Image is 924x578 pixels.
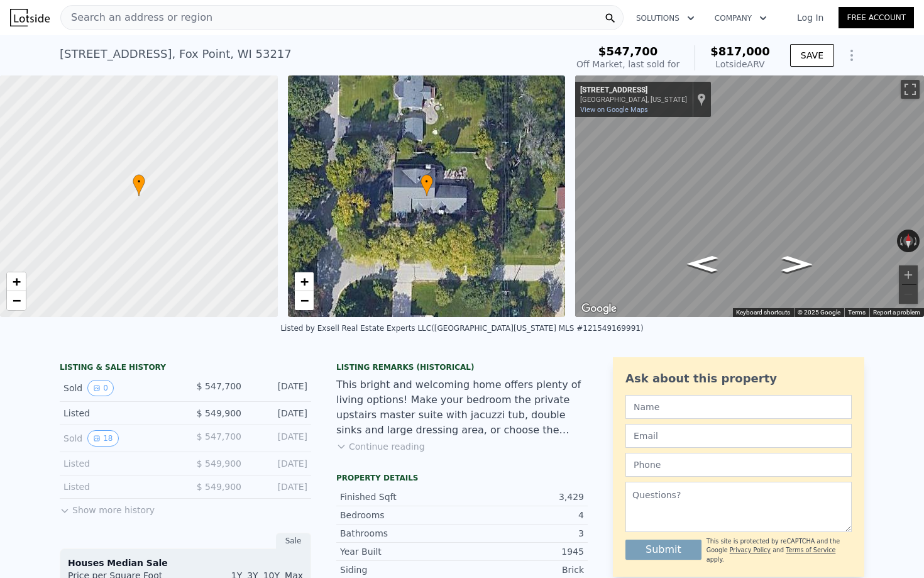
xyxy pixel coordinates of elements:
[730,547,771,553] a: Privacy Policy
[68,557,303,569] div: Houses Median Sale
[848,309,866,316] a: Terms
[625,540,701,560] button: Submit
[899,265,918,284] button: Zoom in
[63,457,175,470] div: Listed
[897,230,904,252] button: Rotate counterclockwise
[197,482,241,492] span: $ 549,900
[625,424,852,448] input: Email
[295,291,314,310] a: Zoom out
[625,453,852,477] input: Phone
[710,45,770,58] span: $817,000
[197,381,241,391] span: $ 547,700
[462,564,584,576] div: Brick
[899,285,918,304] button: Zoom out
[251,407,307,420] div: [DATE]
[839,7,914,28] a: Free Account
[901,80,920,99] button: Toggle fullscreen view
[340,491,462,503] div: Finished Sqft
[251,380,307,396] div: [DATE]
[87,380,114,396] button: View historical data
[133,176,145,187] span: •
[782,11,839,24] a: Log In
[578,301,620,317] a: Open this area in Google Maps (opens a new window)
[7,291,26,310] a: Zoom out
[674,252,731,275] path: Go West, E Fox Ln
[462,545,584,558] div: 1945
[87,430,118,447] button: View historical data
[61,10,212,25] span: Search an address or region
[336,440,425,453] button: Continue reading
[625,370,852,387] div: Ask about this property
[300,292,308,308] span: −
[280,324,643,333] div: Listed by Exsell Real Estate Experts LLC ([GEOGRAPHIC_DATA][US_STATE] MLS #121549169991)
[340,545,462,558] div: Year Built
[197,459,241,469] span: $ 549,900
[276,533,311,549] div: Sale
[873,309,920,316] a: Report a problem
[60,499,155,516] button: Show more history
[705,7,777,30] button: Company
[340,527,462,540] div: Bathrooms
[710,58,770,70] div: Lotside ARV
[790,44,834,67] button: SAVE
[336,377,588,438] div: This bright and welcoming home offers plenty of living options! Make your bedroom the private ups...
[7,272,26,291] a: Zoom in
[133,174,145,196] div: •
[768,252,825,276] path: Go East, E Fox Ln
[580,96,687,104] div: [GEOGRAPHIC_DATA], [US_STATE]
[462,491,584,503] div: 3,429
[300,274,308,289] span: +
[63,430,175,447] div: Sold
[197,431,241,442] span: $ 547,700
[626,7,705,30] button: Solutions
[60,45,292,63] div: [STREET_ADDRESS] , Fox Point , WI 53217
[598,45,658,58] span: $547,700
[13,292,21,308] span: −
[580,86,687,96] div: [STREET_ADDRESS]
[251,430,307,447] div: [DATE]
[60,362,311,375] div: LISTING & SALE HISTORY
[576,58,679,70] div: Off Market, last sold for
[625,395,852,419] input: Name
[63,407,175,420] div: Listed
[63,481,175,493] div: Listed
[707,537,852,564] div: This site is protected by reCAPTCHA and the Google and apply.
[63,380,175,396] div: Sold
[578,301,620,317] img: Google
[736,308,790,317] button: Keyboard shortcuts
[575,75,924,317] div: Street View
[295,272,314,291] a: Zoom in
[13,274,21,289] span: +
[251,457,307,470] div: [DATE]
[251,481,307,493] div: [DATE]
[580,106,648,114] a: View on Google Maps
[197,408,241,418] span: $ 549,900
[421,174,433,196] div: •
[10,9,50,26] img: Lotside
[340,509,462,521] div: Bedrooms
[462,527,584,540] div: 3
[913,230,920,252] button: Rotate clockwise
[697,92,706,106] a: Show location on map
[786,547,835,553] a: Terms of Service
[575,75,924,317] div: Map
[462,509,584,521] div: 4
[798,309,840,316] span: © 2025 Google
[421,176,433,187] span: •
[340,564,462,576] div: Siding
[336,362,588,372] div: Listing Remarks (Historical)
[903,230,913,252] button: Reset the view
[336,473,588,483] div: Property details
[839,43,864,68] button: Show Options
